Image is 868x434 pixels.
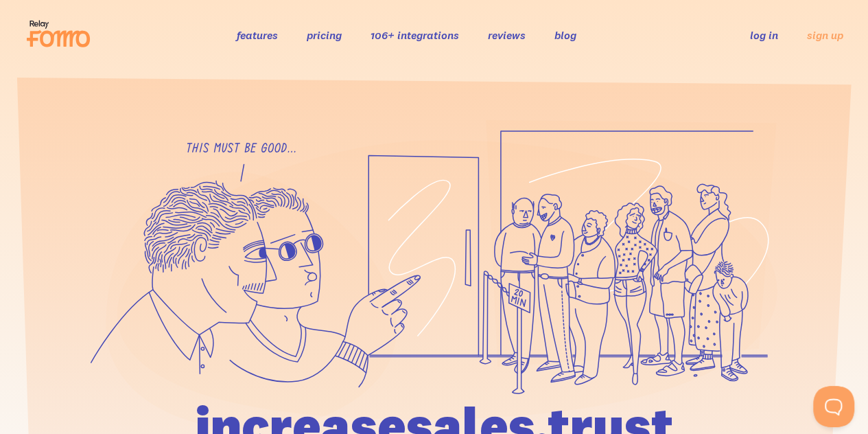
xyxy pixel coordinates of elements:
a: sign up [807,28,843,43]
a: features [237,28,278,42]
iframe: Help Scout Beacon - Open [813,386,854,427]
a: 106+ integrations [371,28,459,42]
a: blog [554,28,576,42]
a: pricing [307,28,342,42]
a: log in [750,28,778,42]
a: reviews [488,28,526,42]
